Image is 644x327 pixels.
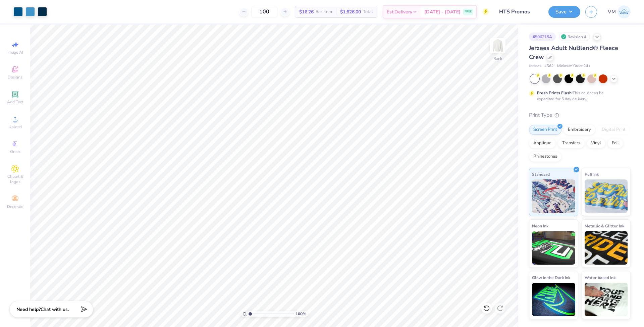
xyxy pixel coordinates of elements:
span: Puff Ink [585,171,599,178]
div: Print Type [529,111,631,119]
img: Viraj Middha [618,5,631,18]
div: Transfers [558,138,585,148]
img: Puff Ink [585,179,628,213]
span: Total [363,8,373,15]
span: Water based Ink [585,274,615,281]
span: Designs [8,74,22,80]
input: Untitled Design [494,5,543,18]
span: 100 % [296,311,306,317]
div: Rhinestones [529,152,561,162]
img: Metallic & Glitter Ink [585,231,628,265]
span: Greek [10,149,20,154]
span: VM [608,8,616,16]
span: Add Text [7,99,23,105]
span: FREE [465,9,472,14]
div: Revision 4 [559,33,590,41]
strong: Need help? [16,306,41,313]
span: Jerzees [529,63,541,69]
span: Minimum Order: 24 + [557,63,591,69]
input: – – [251,6,277,18]
span: Upload [8,124,22,129]
a: VM [608,5,631,18]
div: This color can be expedited for 5 day delivery. [537,90,620,102]
img: Standard [532,179,575,213]
span: Neon Ink [532,222,548,229]
span: Standard [532,171,550,178]
img: Glow in the Dark Ink [532,283,575,316]
span: Decorate [7,204,23,209]
span: Clipart & logos [3,174,27,184]
div: Screen Print [529,125,561,135]
button: Save [548,6,580,18]
span: Est. Delivery [387,8,412,15]
span: Metallic & Glitter Ink [585,222,624,229]
span: Image AI [7,50,23,55]
span: # 562 [544,63,554,69]
strong: Fresh Prints Flash: [537,90,573,96]
span: Jerzees Adult NuBlend® Fleece Crew [529,44,618,61]
span: Chat with us. [41,306,69,313]
div: # 506215A [529,33,556,41]
div: Back [493,56,502,62]
div: Vinyl [587,138,605,148]
span: Per Item [316,8,332,15]
span: [DATE] - [DATE] [424,8,461,15]
div: Embroidery [563,125,595,135]
span: $16.26 [299,8,314,15]
span: Glow in the Dark Ink [532,274,570,281]
img: Back [491,39,504,52]
div: Applique [529,138,556,148]
div: Digital Print [597,125,630,135]
img: Water based Ink [585,283,628,316]
img: Neon Ink [532,231,575,265]
span: $1,626.00 [340,8,361,15]
div: Foil [607,138,623,148]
